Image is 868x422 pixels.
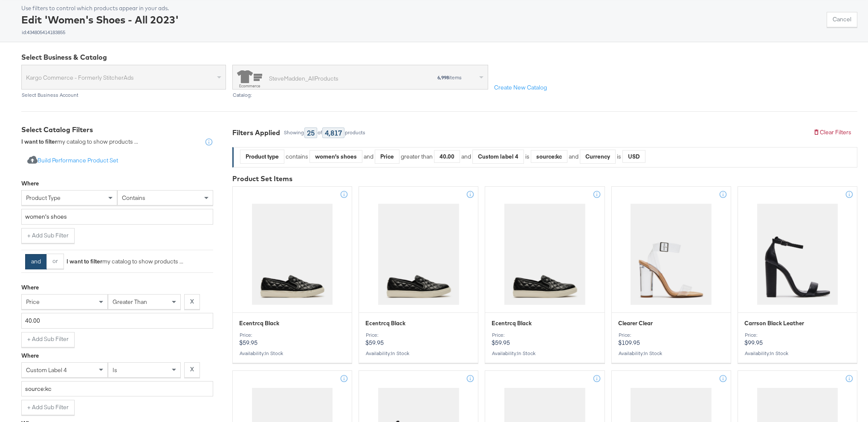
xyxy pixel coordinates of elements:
[232,92,488,98] div: Catalog:
[569,150,645,164] div: and
[618,319,653,327] span: Clearer Clear
[21,12,179,35] div: Edit 'Women's Shoes - All 2023'
[375,150,399,163] div: Price
[437,74,449,81] strong: 6,998
[322,127,344,138] div: 4,817
[644,350,662,356] span: in stock
[21,332,75,347] button: + Add Sub Filter
[399,153,434,161] div: greater than
[392,75,463,81] div: items
[21,381,213,397] input: Enter a value for your filter
[46,254,64,269] button: or
[744,350,851,356] div: Availability :
[492,350,598,356] div: Availability :
[517,350,535,356] span: in stock
[184,362,200,378] button: X
[239,332,345,347] p: $59.95
[365,332,472,338] div: Price:
[304,127,317,138] div: 25
[190,298,194,306] strong: X
[807,125,857,140] button: Clear Filters
[240,150,284,163] div: Product type
[21,4,179,12] div: Use filters to control which products appear in your ads.
[232,174,857,184] div: Product Set Items
[310,150,362,163] div: women's shoes
[744,332,851,338] div: Price:
[618,332,724,347] p: $109.95
[365,319,405,327] span: Ecentrcq Black
[239,319,279,327] span: Ecentrcq Black
[473,150,524,163] div: Custom label 4
[461,150,567,164] div: and
[190,365,194,373] strong: X
[239,332,345,338] div: Price:
[531,150,567,163] div: source:kc
[21,209,213,225] input: Enter a value for your filter
[21,400,75,415] button: + Add Sub Filter
[618,332,724,338] div: Price:
[122,194,145,202] span: contains
[21,228,75,243] button: + Add Sub Filter
[827,12,857,27] button: Cancel
[317,130,322,136] div: of
[391,350,409,356] span: in stock
[365,332,472,347] p: $59.95
[26,70,215,85] span: Kargo Commerce - Formerly StitcherAds
[744,332,851,347] p: $99.95
[239,350,345,356] div: Availability :
[524,153,531,161] div: is
[616,153,622,161] div: is
[26,298,40,306] span: price
[232,128,280,138] div: Filters Applied
[113,298,147,306] span: greater than
[344,130,366,136] div: products
[21,153,124,169] button: Build Performance Product Set
[618,350,724,356] div: Availability :
[26,366,67,374] span: custom label 4
[21,29,179,35] div: id: 434805414183855
[21,352,39,360] div: Where
[21,138,138,146] div: my catalog to show products ...
[21,92,226,98] div: Select Business Account
[265,350,283,356] span: in stock
[21,125,213,135] div: Select Catalog Filters
[744,319,804,327] span: Carrson Black Leather
[184,294,200,309] button: X
[25,254,47,269] button: and
[21,52,857,62] div: Select Business & Catalog
[623,150,645,163] div: USD
[113,366,117,374] span: is
[26,194,61,202] span: product type
[770,350,788,356] span: in stock
[21,138,57,145] strong: I want to filter
[492,332,598,338] div: Price:
[67,257,102,265] strong: I want to filter
[64,257,183,266] div: my catalog to show products ...
[284,153,310,161] div: contains
[21,283,39,292] div: Where
[488,80,553,95] button: Create New Catalog
[492,332,598,347] p: $59.95
[580,150,615,163] div: Currency
[365,350,472,356] div: Availability :
[269,74,339,83] div: SteveMadden_AllProducts
[364,150,460,164] div: and
[434,150,460,163] div: 40.00
[492,319,532,327] span: Ecentrcq Black
[284,130,304,136] div: Showing
[21,179,39,188] div: Where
